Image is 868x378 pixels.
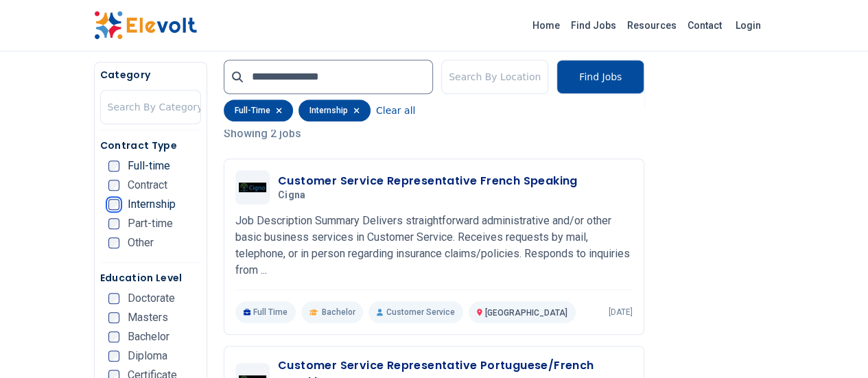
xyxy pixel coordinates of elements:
img: Elevolt [94,11,197,40]
span: Part-time [128,218,173,229]
input: Full-time [108,161,119,172]
p: Job Description Summary Delivers straightforward administrative and/or other basic business servi... [235,213,633,279]
span: Internship [128,199,176,210]
p: Full Time [235,301,296,323]
input: Doctorate [108,293,119,304]
span: Diploma [128,351,167,362]
input: Other [108,237,119,248]
div: full-time [224,99,293,121]
h3: Customer Service Representative French Speaking [278,173,578,189]
a: CignaCustomer Service Representative French SpeakingCignaJob Description Summary Delivers straigh... [235,170,633,323]
input: Diploma [108,351,119,362]
span: [GEOGRAPHIC_DATA] [485,308,567,318]
h5: Contract Type [100,139,201,152]
button: Clear all [376,99,415,121]
p: Showing 2 jobs [224,126,644,142]
span: Contract [128,180,167,191]
img: Cigna [239,182,266,192]
input: Contract [108,180,119,191]
h5: Education Level [100,271,201,285]
p: [DATE] [609,307,633,318]
span: Bachelor [128,331,169,342]
iframe: Chat Widget [799,312,868,378]
a: Resources [622,14,682,36]
div: internship [298,99,371,121]
button: Find Jobs [556,60,644,94]
input: Part-time [108,218,119,229]
span: Masters [128,312,168,323]
a: Login [727,12,769,39]
span: Other [128,237,154,248]
span: Bachelor [321,307,355,318]
h5: Category [100,68,201,82]
input: Internship [108,199,119,210]
input: Bachelor [108,331,119,342]
a: Home [527,14,565,36]
input: Masters [108,312,119,323]
span: Cigna [278,189,306,202]
a: Find Jobs [565,14,622,36]
span: Full-time [128,161,170,172]
p: Customer Service [368,301,462,323]
a: Contact [682,14,727,36]
span: Doctorate [128,293,175,304]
